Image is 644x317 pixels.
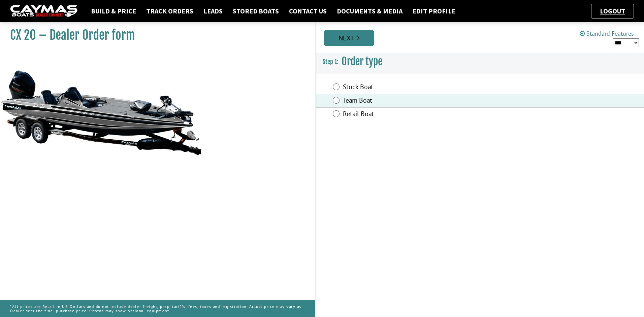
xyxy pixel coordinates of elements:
[286,7,330,15] a: Contact Us
[333,7,406,15] a: Documents & Media
[88,7,139,15] a: Build & Price
[343,96,523,106] label: Team Boat
[597,7,629,15] a: Logout
[580,30,634,37] a: Standard Features
[324,30,374,46] a: Next
[10,28,298,43] h1: CX 20 – Dealer Order form
[322,29,644,46] ul: Pagination
[143,7,197,15] a: Track Orders
[10,5,77,17] img: caymas-dealer-connect-2ed40d3bc7270c1d8d7ffb4b79bf05adc795679939227970def78ec6f6c03838.gif
[200,7,226,15] a: Leads
[409,7,459,15] a: Edit Profile
[343,110,523,119] label: Retail Boat
[229,7,282,15] a: Stored Boats
[343,83,523,93] label: Stock Boat
[316,49,644,74] h3: Order type
[10,301,305,316] p: *All prices are Retail in US Dollars and do not include dealer freight, prep, tariffs, fees, taxe...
